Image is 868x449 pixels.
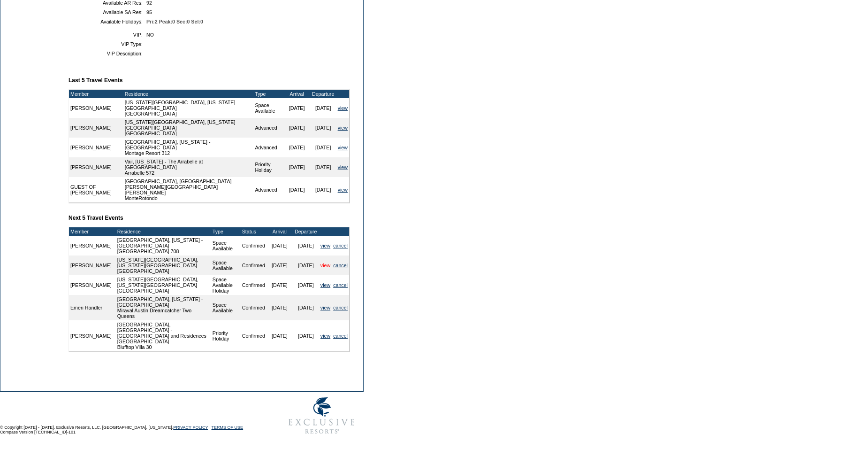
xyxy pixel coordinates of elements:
td: [PERSON_NAME] [69,157,123,177]
b: Next 5 Travel Events [69,215,123,221]
td: Available SA Res: [72,9,143,15]
td: [DATE] [284,98,310,118]
td: [PERSON_NAME] [69,138,123,157]
td: [DATE] [293,320,319,351]
span: Pri:2 Peak:0 Sec:0 Sel:0 [146,19,203,24]
td: VIP: [72,32,143,38]
td: [DATE] [266,255,293,275]
td: [PERSON_NAME] [69,236,113,255]
td: Space Available Holiday [211,275,241,295]
td: [DATE] [310,98,336,118]
td: Residence [123,90,254,98]
td: Member [69,227,113,236]
a: view [320,263,330,268]
td: Priority Holiday [253,157,283,177]
td: [DATE] [310,177,336,202]
td: [GEOGRAPHIC_DATA], [US_STATE] - [GEOGRAPHIC_DATA] [GEOGRAPHIC_DATA] 708 [116,236,211,255]
a: view [338,125,348,131]
td: [GEOGRAPHIC_DATA], [GEOGRAPHIC_DATA] - [GEOGRAPHIC_DATA] and Residences [GEOGRAPHIC_DATA] Bluffto... [116,320,211,351]
a: TERMS OF USE [212,425,244,430]
td: [PERSON_NAME] [69,98,123,118]
td: [GEOGRAPHIC_DATA], [US_STATE] - [GEOGRAPHIC_DATA] Montage Resort 312 [123,138,254,157]
a: cancel [333,282,348,288]
td: Available Holidays: [72,19,143,24]
td: [DATE] [284,157,310,177]
img: Exclusive Resorts [280,392,364,439]
td: [US_STATE][GEOGRAPHIC_DATA], [US_STATE][GEOGRAPHIC_DATA] [GEOGRAPHIC_DATA] [116,255,211,275]
td: Space Available [253,98,283,118]
td: Confirmed [241,236,266,255]
td: Status [241,227,266,236]
td: Confirmed [241,255,266,275]
td: [DATE] [266,320,293,351]
td: GUEST OF [PERSON_NAME] [69,177,123,202]
td: [DATE] [310,118,336,138]
a: view [338,187,348,193]
a: cancel [333,333,348,339]
td: Departure [310,90,336,98]
a: cancel [333,263,348,268]
td: [DATE] [310,138,336,157]
span: 95 [146,9,152,15]
td: Confirmed [241,275,266,295]
td: [GEOGRAPHIC_DATA], [US_STATE] - [GEOGRAPHIC_DATA] Miraval Austin Dreamcatcher Two Queens [116,295,211,320]
td: [US_STATE][GEOGRAPHIC_DATA], [US_STATE][GEOGRAPHIC_DATA] [GEOGRAPHIC_DATA] [123,118,254,138]
td: Type [253,90,283,98]
td: Emeri Handler [69,295,113,320]
td: Priority Holiday [211,320,241,351]
td: Advanced [253,138,283,157]
b: Last 5 Travel Events [69,77,122,84]
td: [DATE] [284,138,310,157]
td: Confirmed [241,320,266,351]
td: [DATE] [293,236,319,255]
td: [US_STATE][GEOGRAPHIC_DATA], [US_STATE][GEOGRAPHIC_DATA] [GEOGRAPHIC_DATA] [116,275,211,295]
td: [GEOGRAPHIC_DATA], [GEOGRAPHIC_DATA] - [PERSON_NAME][GEOGRAPHIC_DATA][PERSON_NAME] MonteRotondo [123,177,254,202]
td: Space Available [211,255,241,275]
a: view [338,145,348,150]
td: [DATE] [266,275,293,295]
td: Arrival [284,90,310,98]
td: Type [211,227,241,236]
td: [DATE] [293,255,319,275]
td: [DATE] [284,177,310,202]
a: view [320,243,330,248]
a: cancel [333,305,348,310]
td: [DATE] [266,236,293,255]
td: [DATE] [310,157,336,177]
td: VIP Type: [72,41,143,47]
td: [DATE] [293,295,319,320]
a: view [320,305,330,310]
a: view [338,105,348,111]
td: Space Available [211,236,241,255]
td: [PERSON_NAME] [69,275,113,295]
td: [DATE] [266,295,293,320]
td: Confirmed [241,295,266,320]
td: Arrival [266,227,293,236]
a: view [338,164,348,170]
a: cancel [333,243,348,248]
a: PRIVACY POLICY [173,425,208,430]
a: view [320,333,330,339]
td: [US_STATE][GEOGRAPHIC_DATA], [US_STATE][GEOGRAPHIC_DATA] [GEOGRAPHIC_DATA] [123,98,254,118]
td: [DATE] [284,118,310,138]
td: [PERSON_NAME] [69,118,123,138]
span: NO [146,32,154,38]
td: Member [69,90,123,98]
td: Advanced [253,177,283,202]
td: VIP Description: [72,51,143,56]
td: [PERSON_NAME] [69,255,113,275]
td: [DATE] [293,275,319,295]
td: [PERSON_NAME] [69,320,113,351]
td: Space Available [211,295,241,320]
td: Advanced [253,118,283,138]
td: Vail, [US_STATE] - The Arrabelle at [GEOGRAPHIC_DATA] Arrabelle 572 [123,157,254,177]
td: Departure [293,227,319,236]
td: Residence [116,227,211,236]
a: view [320,282,330,288]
